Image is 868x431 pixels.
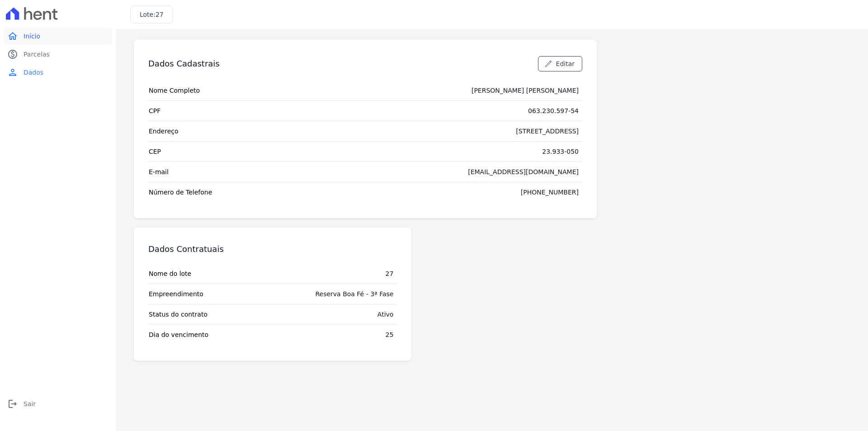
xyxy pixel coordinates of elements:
div: [EMAIL_ADDRESS][DOMAIN_NAME] [468,167,579,176]
span: Dados [24,68,43,77]
a: Editar [538,56,582,71]
span: Editar [556,59,575,68]
span: Status do contrato [149,310,208,319]
h3: Dados Cadastrais [148,58,220,69]
span: CPF [149,106,160,115]
i: home [7,31,18,42]
div: 27 [386,269,394,278]
span: Empreendimento [149,289,203,298]
a: personDados [4,63,112,81]
a: paidParcelas [4,45,112,63]
i: person [7,67,18,78]
div: Ativo [377,310,394,319]
span: E-mail [149,167,169,176]
span: CEP [149,147,161,156]
h3: Dados Contratuais [148,244,224,255]
div: [PERSON_NAME] [PERSON_NAME] [472,86,579,95]
a: homeInício [4,27,112,45]
span: Nome Completo [149,86,200,95]
div: 23.933-050 [542,147,579,156]
span: Endereço [149,127,179,136]
div: 25 [386,330,394,339]
div: [PHONE_NUMBER] [521,188,579,197]
h3: Lote: [140,10,164,19]
span: 27 [156,11,164,18]
div: Reserva Boa Fé - 3ª Fase [315,289,393,298]
a: logoutSair [4,395,112,413]
span: Sair [24,399,36,408]
span: Início [24,32,40,41]
span: Parcelas [24,50,50,59]
i: paid [7,49,18,60]
div: [STREET_ADDRESS] [516,127,579,136]
i: logout [7,398,18,409]
span: Número de Telefone [149,188,212,197]
span: Nome do lote [149,269,191,278]
span: Dia do vencimento [149,330,208,339]
div: 063.230.597-54 [528,106,579,115]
